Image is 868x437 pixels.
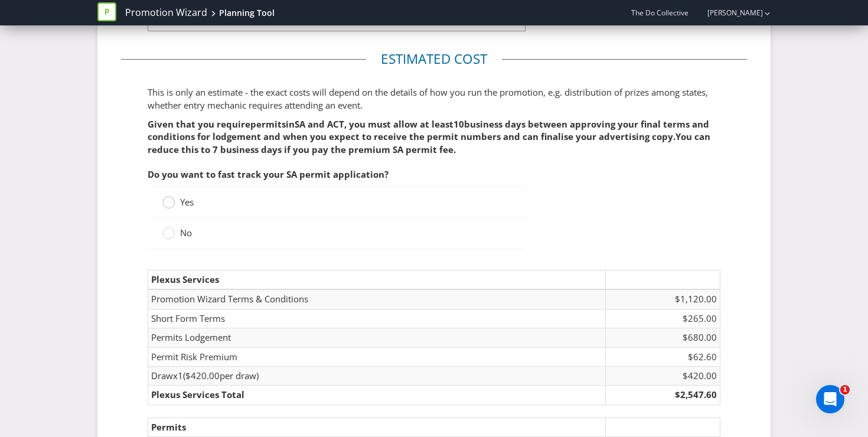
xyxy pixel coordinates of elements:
[148,328,606,347] td: Permits Lodgement
[148,270,606,289] td: Plexus Services
[631,8,688,18] span: The Do Collective
[606,289,720,309] td: $1,120.00
[125,6,207,19] a: Promotion Wizard
[148,168,389,180] span: Do you want to fast track your SA permit application?
[148,418,606,437] td: Permits
[840,385,850,394] span: 1
[453,118,464,130] span: 10
[606,347,720,366] td: $62.60
[185,370,220,381] span: $420.00
[696,8,763,18] a: [PERSON_NAME]
[286,118,295,130] span: in
[148,347,606,366] td: Permit Risk Premium
[178,370,183,381] span: 1
[606,328,720,347] td: $680.00
[220,370,259,381] span: per draw)
[148,309,606,328] td: Short Form Terms
[148,289,606,309] td: Promotion Wizard Terms & Conditions
[180,227,192,239] span: No
[148,118,250,130] span: Given that you require
[183,370,185,381] span: (
[148,86,720,112] p: This is only an estimate - the exact costs will depend on the details of how you run the promotio...
[148,118,709,142] span: business days between approving your final terms and conditions for lodgement and when you expect...
[606,366,720,385] td: $420.00
[606,386,720,405] td: $2,547.60
[344,118,453,130] span: , you must allow at least
[173,370,178,381] span: x
[148,131,710,155] span: You can reduce this to 7 business days if you pay the premium SA permit fee.
[151,370,173,381] span: Draw
[606,309,720,328] td: $265.00
[366,50,502,69] legend: Estimated cost
[295,118,344,130] span: SA and ACT
[219,7,275,19] div: Planning Tool
[816,385,844,413] iframe: Intercom live chat
[250,118,286,130] span: permits
[180,196,194,208] span: Yes
[148,386,606,405] td: Plexus Services Total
